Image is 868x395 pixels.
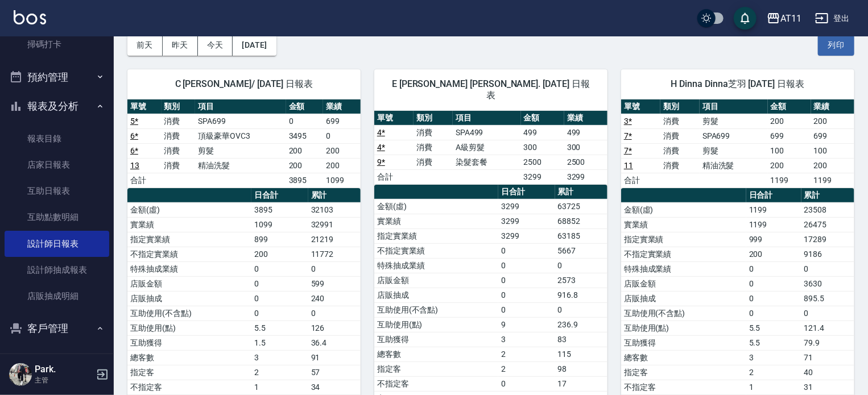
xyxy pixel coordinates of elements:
[162,143,196,158] td: 消費
[621,365,746,380] td: 指定客
[746,335,801,350] td: 5.5
[555,361,607,376] td: 98
[374,288,498,302] td: 店販抽成
[768,99,811,114] th: 金額
[414,140,453,155] td: 消費
[746,202,801,217] td: 1199
[521,155,564,169] td: 2500
[127,232,251,247] td: 指定實業績
[251,350,308,365] td: 3
[453,155,521,169] td: 染髮套餐
[564,111,607,126] th: 業績
[5,283,109,309] a: 店販抽成明細
[374,199,498,214] td: 金額(虛)
[9,363,32,386] img: Person
[127,276,251,291] td: 店販金額
[251,261,308,276] td: 0
[414,125,453,140] td: 消費
[555,273,607,288] td: 2573
[768,114,811,128] td: 200
[388,78,594,101] span: E [PERSON_NAME] [PERSON_NAME]. [DATE] 日報表
[521,111,564,126] th: 金額
[660,158,700,173] td: 消費
[801,247,854,261] td: 9186
[700,143,768,158] td: 剪髮
[521,125,564,140] td: 499
[801,365,854,380] td: 40
[453,111,521,126] th: 項目
[308,335,361,350] td: 36.4
[768,128,811,143] td: 699
[251,232,308,247] td: 899
[374,111,607,185] table: a dense table
[498,302,555,317] td: 0
[811,143,854,158] td: 100
[621,276,746,291] td: 店販金額
[5,178,109,204] a: 互助日報表
[127,350,251,365] td: 總客數
[621,99,660,114] th: 單號
[308,232,361,247] td: 21219
[801,321,854,335] td: 121.4
[286,99,324,114] th: 金額
[801,306,854,321] td: 0
[555,332,607,347] td: 83
[127,306,251,321] td: 互助使用(不含點)
[127,335,251,350] td: 互助獲得
[127,321,251,335] td: 互助使用(點)
[374,273,498,288] td: 店販金額
[414,155,453,169] td: 消費
[564,125,607,140] td: 499
[127,365,251,380] td: 指定客
[621,306,746,321] td: 互助使用(不含點)
[768,173,811,188] td: 1199
[251,276,308,291] td: 0
[700,158,768,173] td: 精油洗髮
[308,188,361,203] th: 累計
[374,169,414,184] td: 合計
[498,317,555,332] td: 9
[811,158,854,173] td: 200
[555,288,607,302] td: 916.8
[35,375,93,385] p: 主管
[323,128,361,143] td: 0
[162,158,196,173] td: 消費
[251,365,308,380] td: 2
[746,261,801,276] td: 0
[374,302,498,317] td: 互助使用(不含點)
[308,261,361,276] td: 0
[251,380,308,394] td: 1
[746,321,801,335] td: 5.5
[811,99,854,114] th: 業績
[521,169,564,184] td: 3299
[555,199,607,214] td: 63725
[621,321,746,335] td: 互助使用(點)
[374,243,498,258] td: 不指定實業績
[521,140,564,155] td: 300
[700,114,768,128] td: 剪髮
[323,158,361,173] td: 200
[251,335,308,350] td: 1.5
[374,317,498,332] td: 互助使用(點)
[621,99,854,188] table: a dense table
[498,288,555,302] td: 0
[564,155,607,169] td: 2500
[801,335,854,350] td: 79.9
[801,217,854,232] td: 26475
[5,257,109,283] a: 設計師抽成報表
[195,128,286,143] td: 頂級豪華OVC3
[498,376,555,391] td: 0
[801,232,854,247] td: 17289
[621,291,746,306] td: 店販抽成
[811,8,854,29] button: 登出
[127,247,251,261] td: 不指定實業績
[251,321,308,335] td: 5.5
[746,365,801,380] td: 2
[127,173,162,188] td: 合計
[127,217,251,232] td: 實業績
[801,202,854,217] td: 23508
[251,217,308,232] td: 1099
[555,185,607,199] th: 累計
[308,350,361,365] td: 91
[635,78,841,90] span: H Dinna Dinna芝羽 [DATE] 日報表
